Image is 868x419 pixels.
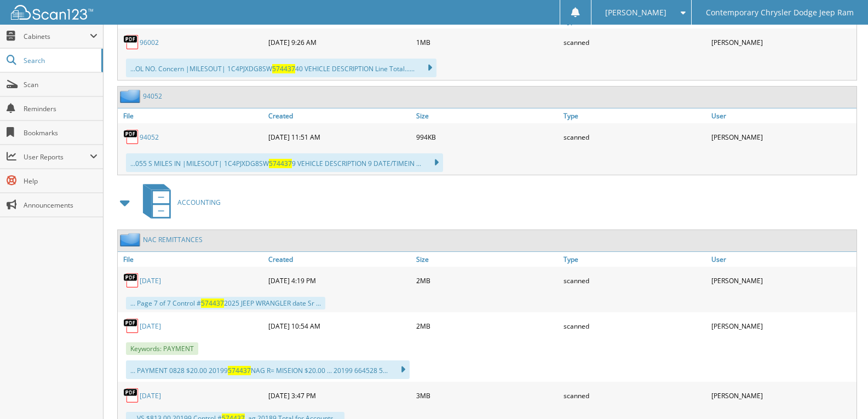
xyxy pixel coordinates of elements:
[24,32,90,41] span: Cabinets
[123,129,140,145] img: PDF.png
[709,269,856,291] div: [PERSON_NAME]
[123,387,140,404] img: PDF.png
[561,384,709,406] div: scanned
[126,360,410,379] div: ... PAYMENT 0828 $20.00 20199 NAG R= MISEION $20.00 ... 20199 664528 5...
[126,153,443,172] div: ...055 S MILES IN |MILESOUT| 1C4PJXDG8SW 9 VEHICLE DESCRIPTION 9 DATE/TIMEIN ...
[561,31,709,53] div: scanned
[413,252,561,267] a: Size
[561,252,709,267] a: Type
[605,9,666,16] span: [PERSON_NAME]
[126,59,436,77] div: ...OL NO. Concern |MILESOUT| 1C4PJXDG8SW 40 VEHICLE DESCRIPTION Line Total......
[561,108,709,123] a: Type
[120,233,143,246] img: folder2.png
[136,181,221,224] a: ACCOUNTING
[126,297,325,309] div: ... Page 7 of 7 Control # 2025 JEEP WRANGLER date Sr ...
[24,176,97,186] span: Help
[709,384,856,406] div: [PERSON_NAME]
[118,252,266,267] a: File
[709,315,856,337] div: [PERSON_NAME]
[266,252,413,267] a: Created
[24,152,90,162] span: User Reports
[272,64,295,73] span: 574437
[413,315,561,337] div: 2MB
[269,159,292,168] span: 574437
[709,108,856,123] a: User
[413,269,561,291] div: 2MB
[177,198,221,207] span: ACCOUNTING
[118,108,266,123] a: File
[266,31,413,53] div: [DATE] 9:26 AM
[140,322,161,331] a: [DATE]
[140,276,161,285] a: [DATE]
[24,56,96,65] span: Search
[561,269,709,291] div: scanned
[11,5,93,20] img: scan123-logo-white.svg
[709,252,856,267] a: User
[413,126,561,148] div: 994KB
[140,38,159,47] a: 96002
[24,128,97,137] span: Bookmarks
[201,299,224,308] span: 574437
[126,342,198,355] span: Keywords: PAYMENT
[123,272,140,289] img: PDF.png
[709,31,856,53] div: [PERSON_NAME]
[266,126,413,148] div: [DATE] 11:51 AM
[143,91,162,101] a: 94052
[706,9,854,16] span: Contemporary Chrysler Dodge Jeep Ram
[123,318,140,334] img: PDF.png
[413,31,561,53] div: 1MB
[266,269,413,291] div: [DATE] 4:19 PM
[413,108,561,123] a: Size
[143,235,203,244] a: NAC REMITTANCES
[561,126,709,148] div: scanned
[123,34,140,50] img: PDF.png
[120,89,143,103] img: folder2.png
[24,80,97,89] span: Scan
[140,391,161,400] a: [DATE]
[413,384,561,406] div: 3MB
[709,126,856,148] div: [PERSON_NAME]
[266,108,413,123] a: Created
[140,133,159,142] a: 94052
[228,366,251,375] span: 574437
[266,315,413,337] div: [DATE] 10:54 AM
[24,104,97,113] span: Reminders
[561,315,709,337] div: scanned
[266,384,413,406] div: [DATE] 3:47 PM
[24,200,97,210] span: Announcements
